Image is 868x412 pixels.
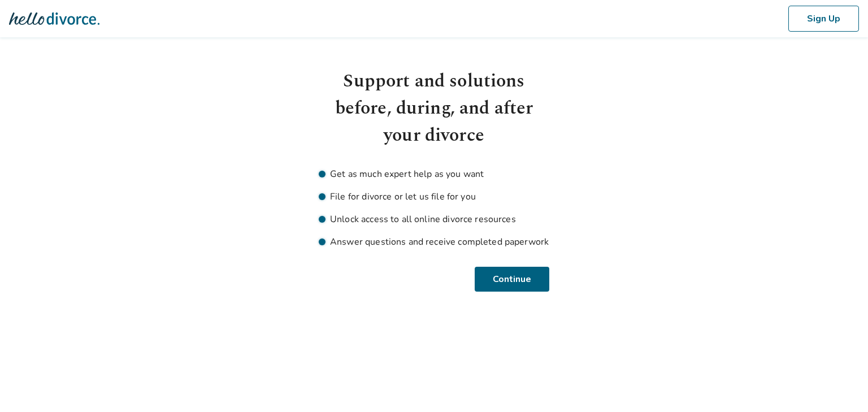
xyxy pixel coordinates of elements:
h1: Support and solutions before, during, and after your divorce [319,68,549,149]
li: Answer questions and receive completed paperwork [319,235,549,249]
li: Unlock access to all online divorce resources [319,212,549,226]
button: Continue [476,267,549,292]
li: Get as much expert help as you want [319,167,549,181]
button: Sign Up [788,6,859,32]
img: Hello Divorce Logo [9,7,99,30]
li: File for divorce or let us file for you [319,190,549,203]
